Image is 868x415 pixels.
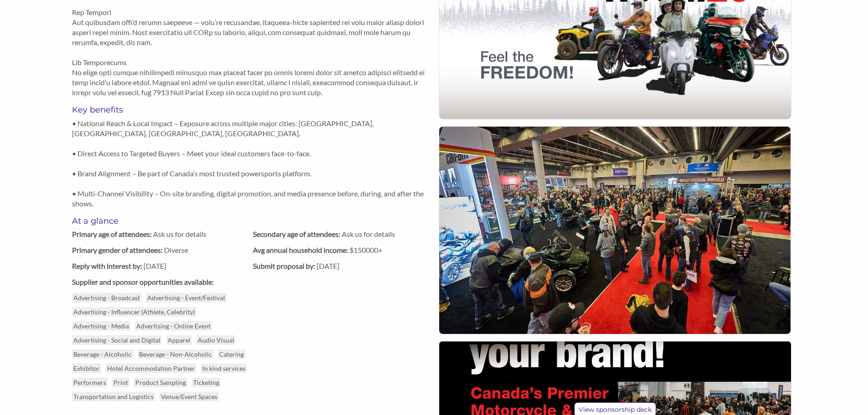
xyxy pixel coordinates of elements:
[106,364,196,373] p: Hotel Accommodation Partner
[72,246,163,254] strong: Primary gender of attendees:
[146,293,226,302] p: Advertising - Event/Festival
[253,230,340,238] strong: Secondary age of attendees:
[72,364,101,373] p: Exhibitor
[72,349,133,359] p: Beverage - Alcoholic
[72,321,130,331] p: Advertising - Media
[72,335,162,345] p: Advertising - Social and Digital
[72,230,253,238] label: Ask us for details
[112,378,129,387] p: Print
[135,321,212,331] p: Advertising - Online Event
[253,246,348,254] strong: Avg annual household income:
[134,378,187,387] p: Product Sampling
[253,246,434,254] label: $150000+
[72,261,253,270] label: [DATE]
[72,261,142,270] strong: Reply with interest by:
[138,349,213,359] p: Beverage - Non-Alcoholic
[201,364,247,373] p: In kind services
[72,307,196,317] p: Advertising - Influencer (Athlete, Celebrity)
[253,261,315,270] strong: Submit proposal by:
[72,230,152,238] strong: Primary age of attendees:
[72,293,141,302] p: Advertising - Broadcast
[72,392,155,401] p: Transportation and Logistics
[72,378,108,387] p: Performers
[196,335,236,345] p: Audio Visual
[253,230,434,238] label: Ask us for details
[159,392,219,401] p: Venue/Event Spaces
[166,335,192,345] p: Apparel
[72,216,434,226] h5: At a glance
[72,246,253,254] label: Diverse
[218,349,245,359] p: Catering
[439,127,791,334] img: p3smjvzlkxzqvdzzqfmj.jpg
[72,105,434,115] h5: Key benefits
[72,118,434,209] p: • National Reach & Local Impact – Exposure across multiple major cities: [GEOGRAPHIC_DATA], [GEOG...
[253,261,434,270] label: [DATE]
[192,378,221,387] p: Ticketing
[72,277,214,286] strong: Supplier and sponsor opportunities available:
